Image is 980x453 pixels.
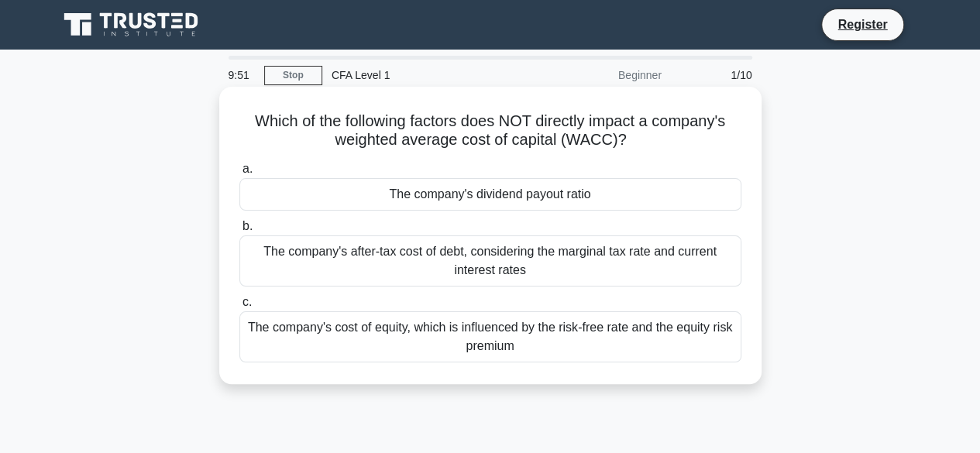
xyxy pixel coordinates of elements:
[535,60,671,91] div: Beginner
[264,66,322,85] a: Stop
[322,60,535,91] div: CFA Level 1
[242,162,253,175] span: a.
[239,178,741,211] div: The company's dividend payout ratio
[238,112,743,150] h5: Which of the following factors does NOT directly impact a company's weighted average cost of capi...
[828,15,896,34] a: Register
[239,235,741,287] div: The company's after-tax cost of debt, considering the marginal tax rate and current interest rates
[239,311,741,362] div: The company's cost of equity, which is influenced by the risk-free rate and the equity risk premium
[219,60,264,91] div: 9:51
[671,60,762,91] div: 1/10
[242,295,252,308] span: c.
[242,219,253,232] span: b.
